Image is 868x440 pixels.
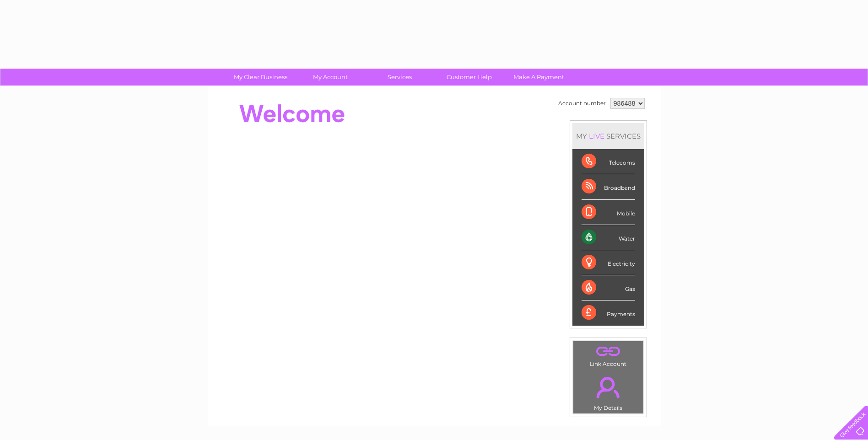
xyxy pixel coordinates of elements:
div: Broadband [582,174,635,199]
div: Electricity [582,250,635,275]
td: Account number [556,96,608,111]
a: My Account [292,69,368,86]
td: My Details [573,369,644,414]
div: LIVE [587,132,606,140]
a: . [576,343,641,360]
div: MY SERVICES [572,123,644,149]
a: Make A Payment [501,69,577,86]
div: Gas [582,275,635,300]
div: Payments [582,300,635,325]
a: Services [362,69,437,86]
a: . [576,371,641,403]
a: Customer Help [431,69,507,86]
div: Telecoms [582,149,635,174]
a: My Clear Business [223,69,298,86]
td: Link Account [573,341,644,370]
div: Water [582,225,635,250]
div: Mobile [582,200,635,225]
